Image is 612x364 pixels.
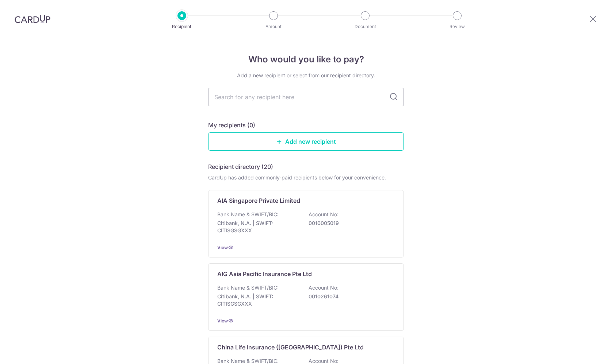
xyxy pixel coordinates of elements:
h5: My recipients (0) [208,121,255,129]
div: CardUp has added commonly-paid recipients below for your convenience. [208,174,404,181]
div: Add a new recipient or select from our recipient directory. [208,72,404,79]
p: Bank Name & SWIFT/BIC: [217,211,279,218]
h4: Who would you like to pay? [208,53,404,66]
a: Add new recipient [208,132,404,151]
p: 0010005019 [309,220,390,227]
input: Search for any recipient here [208,88,404,106]
h5: Recipient directory (20) [208,162,273,171]
p: AIA Singapore Private Limited [217,196,300,205]
p: Recipient [155,23,209,30]
p: AIG Asia Pacific Insurance Pte Ltd [217,270,312,278]
p: Citibank, N.A. | SWIFT: CITISGSGXXX [217,293,299,307]
img: CardUp [15,15,50,23]
p: Account No: [309,211,338,218]
p: Citibank, N.A. | SWIFT: CITISGSGXXX [217,220,299,234]
p: Amount [246,23,301,30]
p: 0010261074 [309,293,390,300]
a: View [217,318,228,324]
a: View [217,245,228,250]
p: China Life Insurance ([GEOGRAPHIC_DATA]) Pte Ltd [217,343,364,352]
p: Bank Name & SWIFT/BIC: [217,284,279,291]
p: Document [338,23,392,30]
p: Account No: [309,284,338,291]
p: Review [430,23,484,30]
